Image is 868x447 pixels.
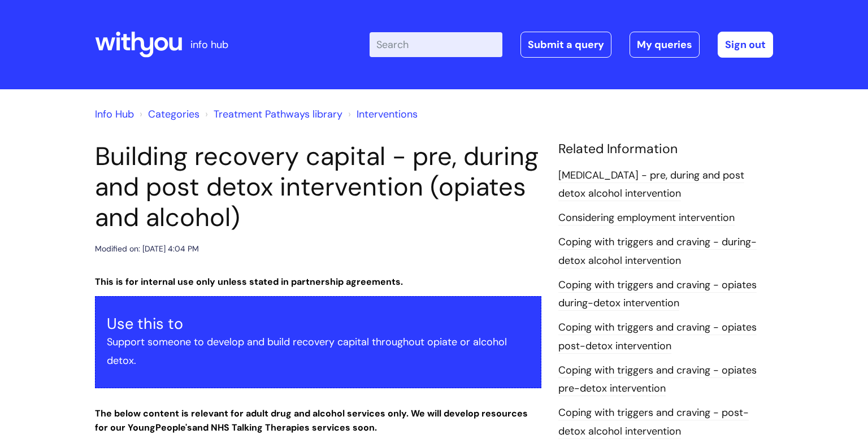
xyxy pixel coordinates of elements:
a: Coping with triggers and craving - post-detox alcohol intervention [558,406,749,439]
a: Considering employment intervention [558,211,735,225]
a: Treatment Pathways library [214,107,342,121]
strong: People's [155,422,192,433]
h4: Related Information [558,141,773,157]
a: Submit a query [520,32,611,58]
div: Modified on: [DATE] 4:04 PM [95,242,199,256]
h1: Building recovery capital - pre, during and post detox intervention (opiates and alcohol) [95,141,541,233]
a: Coping with triggers and craving - during-detox alcohol intervention [558,235,757,268]
a: [MEDICAL_DATA] - pre, during and post detox alcohol intervention [558,168,744,201]
a: Info Hub [95,107,134,121]
p: Support someone to develop and build recovery capital throughout opiate or alcohol detox. [107,333,530,370]
h3: Use this to [107,315,530,333]
li: Treatment Pathways library [202,105,342,123]
p: info hub [190,36,228,54]
li: Solution home [137,105,199,123]
input: Search [370,32,502,57]
a: Sign out [718,32,773,58]
a: Coping with triggers and craving - opiates post-detox intervention [558,320,757,353]
strong: This is for internal use only unless stated in partnership agreements. [95,276,403,288]
strong: The below content is relevant for adult drug and alcohol services only. We will develop resources... [95,407,528,433]
a: Coping with triggers and craving - opiates pre-detox intervention [558,363,757,396]
li: Interventions [345,105,418,123]
div: | - [370,32,773,58]
a: My queries [630,32,700,58]
a: Interventions [357,107,418,121]
a: Coping with triggers and craving - opiates during-detox intervention [558,278,757,311]
a: Categories [148,107,199,121]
